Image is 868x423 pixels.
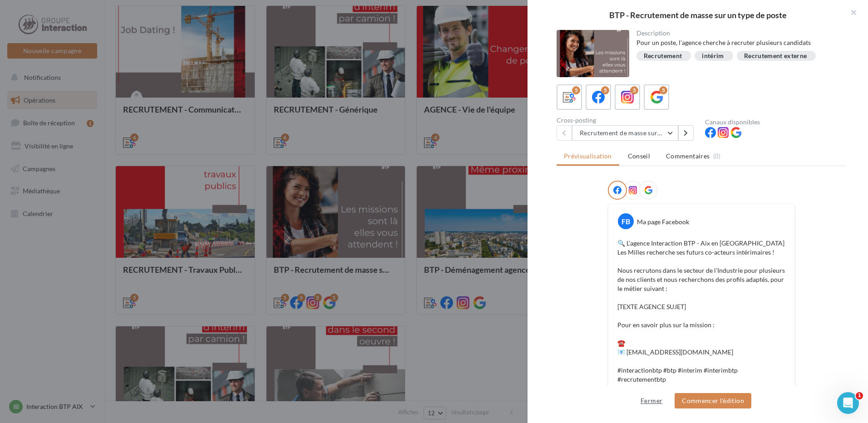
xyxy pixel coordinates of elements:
div: Recrutement externe [744,53,807,59]
div: 5 [630,86,638,94]
button: Recrutement de masse sur un type de poste 1 [572,125,678,141]
div: 5 [659,86,667,94]
div: FB [618,213,634,229]
span: 1 [856,392,863,399]
span: Commentaires [666,152,710,161]
div: Ma page Facebook [637,217,689,226]
div: intérim [702,53,724,59]
iframe: Intercom live chat [837,392,859,414]
button: Commencer l'édition [675,393,751,408]
div: Recrutement [644,53,682,59]
span: Conseil [628,152,650,160]
span: (0) [713,152,721,160]
div: Canaux disponibles [705,119,846,125]
button: Fermer [637,395,666,406]
div: 5 [601,86,609,94]
p: 🔍 L’agence Interaction BTP - Aix en [GEOGRAPHIC_DATA] Les Milles recherche ses futurs co-acteurs ... [617,239,785,384]
div: BTP - Recrutement de masse sur un type de poste [542,11,853,19]
div: Cross-posting [557,117,698,123]
div: Pour un poste, l'agence cherche à recruter plusieurs candidats [636,38,839,47]
div: 5 [572,86,580,94]
div: Description [636,30,839,36]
